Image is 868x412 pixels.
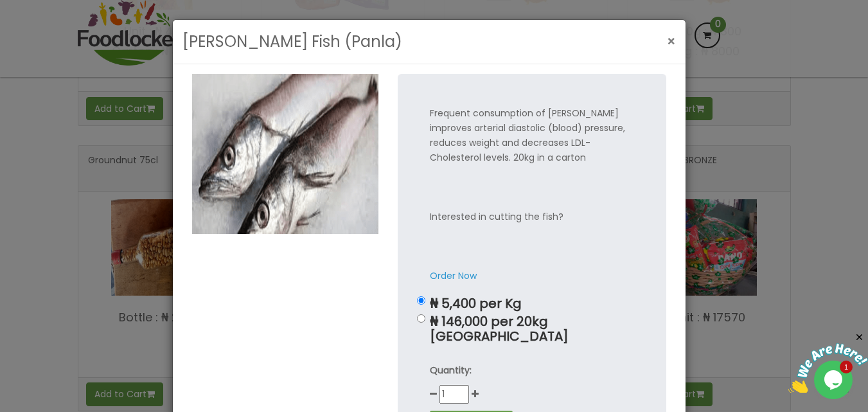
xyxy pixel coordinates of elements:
a: Order Now [430,269,477,282]
button: Close [660,28,682,55]
h3: [PERSON_NAME] Fish (Panla) [182,30,402,54]
img: Hake Fish (Panla) [192,74,378,233]
input: ₦ 146,000 per 20kg [GEOGRAPHIC_DATA] [417,314,425,323]
p: Frequent consumption of [PERSON_NAME] improves arterial diastolic (blood) pressure, reduces weigh... [430,106,634,283]
strong: Quantity: [430,364,472,377]
span: × [667,32,676,51]
p: ₦ 146,000 per 20kg [GEOGRAPHIC_DATA] [430,314,634,344]
input: ₦ 5,400 per Kg [417,296,425,305]
p: ₦ 5,400 per Kg [430,296,634,311]
iframe: chat widget [788,332,868,393]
